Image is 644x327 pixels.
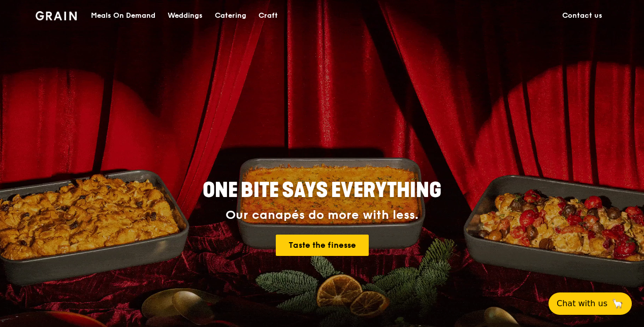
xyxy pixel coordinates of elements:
a: Weddings [162,1,209,31]
a: Craft [252,1,284,31]
button: Chat with us🦙 [549,292,632,315]
div: Meals On Demand [91,1,155,31]
a: Catering [209,1,252,31]
div: Catering [215,1,246,31]
a: Contact us [556,1,608,31]
span: 🦙 [611,298,624,310]
div: Craft [259,1,278,31]
div: Our canapés do more with less. [139,208,505,222]
span: Chat with us [557,298,607,310]
div: Weddings [168,1,203,31]
img: Grain [36,11,77,20]
a: Taste the finesse [276,235,369,256]
span: ONE BITE SAYS EVERYTHING [203,178,441,203]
